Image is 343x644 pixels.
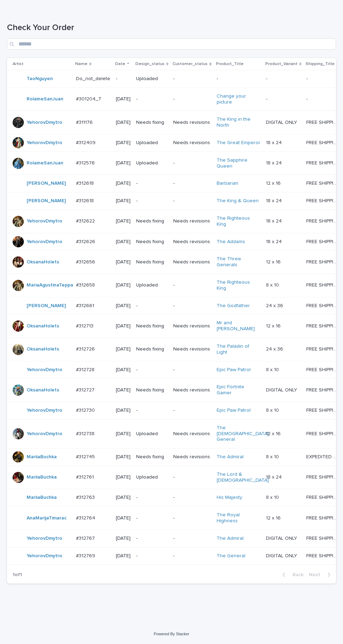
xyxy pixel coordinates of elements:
[76,534,96,542] p: #312767
[27,515,66,521] a: AnaMarijaTimarac
[217,536,244,542] a: The Admiral
[306,217,340,224] p: FREE SHIPPING - preview in 1-2 business days, after your approval delivery will take 5-10 b.d.
[27,408,62,413] a: YehorovDmytro
[136,515,168,521] p: -
[217,93,260,105] a: Change your picture
[217,408,251,413] a: Epic Paw Patrol
[136,346,168,352] p: Needs fixing
[116,76,131,82] p: -
[173,120,211,126] p: Needs revisions
[217,76,260,82] p: -
[173,515,211,521] p: -
[173,495,211,501] p: -
[306,453,340,460] p: EXPEDITED SHIPPING - preview in 1 business day; delivery up to 5 business days after your approval.
[173,408,211,413] p: -
[27,303,66,309] a: [PERSON_NAME]
[217,512,260,524] a: The Royal Highness
[306,493,340,501] p: FREE SHIPPING - preview in 1-2 business days, after your approval delivery will take 5-10 b.d.
[136,259,168,265] p: Needs fixing
[136,96,168,102] p: -
[76,366,96,373] p: #312728
[173,323,211,329] p: Needs revisions
[27,282,73,288] a: MariaAgustinaTeppa
[76,75,112,82] p: Do_not_delete
[306,258,340,265] p: FREE SHIPPING - preview in 1-2 business days, after your approval delivery will take 5-10 b.d.
[76,118,94,126] p: #311176
[306,386,340,393] p: FREE SHIPPING - preview in 1-2 business days, after your approval delivery will take 5-10 b.d.
[173,60,208,68] p: Customer_status
[266,453,280,460] p: 8 x 10
[76,238,97,245] p: #312626
[306,552,340,559] p: FREE SHIPPING - preview in 1-2 business days, after your approval delivery will take 5-10 b.d.
[136,239,168,245] p: Needs fixing
[306,302,340,309] p: FREE SHIPPING - preview in 1-2 business days, after your approval delivery will take 5-10 b.d.
[306,430,340,437] p: FREE SHIPPING - preview in 1-2 business days, after your approval delivery will take 5-10 b.d.
[27,323,59,329] a: OksanaHolets
[173,536,211,542] p: -
[306,159,340,166] p: FREE SHIPPING - preview in 1-2 business days, after your approval delivery will take 5-10 b.d.
[306,197,340,204] p: FREE SHIPPING - preview in 1-2 business days, after your approval delivery will take 5-10 b.d.
[173,181,211,186] p: -
[217,215,260,227] a: The Righteous King
[76,453,96,460] p: #312745
[266,258,282,265] p: 12 x 16
[266,493,280,501] p: 8 x 10
[136,198,168,204] p: -
[27,454,57,460] a: MariiaBuchka
[309,572,324,577] span: Next
[76,139,97,146] p: #312409
[76,159,96,166] p: #312576
[173,553,211,559] p: -
[306,95,309,102] p: -
[13,60,23,68] p: Artist
[266,95,269,102] p: -
[27,387,59,393] a: OksanaHolets
[136,282,168,288] p: Uploaded
[7,38,336,50] div: Search
[217,181,238,186] a: Barbarian
[116,515,131,521] p: [DATE]
[75,60,87,68] p: Name
[266,345,285,352] p: 24 x 36
[173,218,211,224] p: Needs revisions
[217,425,269,443] a: The [DEMOGRAPHIC_DATA] General
[116,239,131,245] p: [DATE]
[116,323,131,329] p: [DATE]
[217,454,244,460] a: The Admiral
[266,118,299,126] p: DIGITAL ONLY
[266,281,280,288] p: 8 x 10
[266,159,283,166] p: 18 x 24
[136,495,168,501] p: -
[216,60,244,68] p: Product_Title
[76,302,96,309] p: #312661
[76,281,96,288] p: #312658
[116,282,131,288] p: [DATE]
[27,536,62,542] a: YehorovDmytro
[266,238,283,245] p: 18 x 24
[76,197,95,204] p: #312618
[173,96,211,102] p: -
[173,282,211,288] p: -
[306,366,340,373] p: FREE SHIPPING - preview in 1-2 business days, after your approval delivery will take 5-10 b.d.
[217,367,251,373] a: Epic Paw Patrol
[266,322,282,329] p: 12 x 16
[27,495,57,501] a: MariiaBuchka
[217,320,260,332] a: Mr and [PERSON_NAME]
[27,198,66,204] a: [PERSON_NAME]
[27,259,59,265] a: OksanaHolets
[306,572,336,578] button: Next
[76,493,96,501] p: #312763
[116,160,131,166] p: [DATE]
[306,238,340,245] p: FREE SHIPPING - preview in 1-2 business days, after your approval delivery will take 5-10 b.d.
[217,198,259,204] a: The King & Queen
[266,139,283,146] p: 18 x 24
[116,303,131,309] p: [DATE]
[266,473,283,480] p: 18 x 24
[217,553,245,559] a: The General
[76,514,97,521] p: #312764
[217,495,242,501] a: His Majesty
[266,302,285,309] p: 24 x 36
[173,474,211,480] p: -
[217,239,245,245] a: The Addams
[173,367,211,373] p: -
